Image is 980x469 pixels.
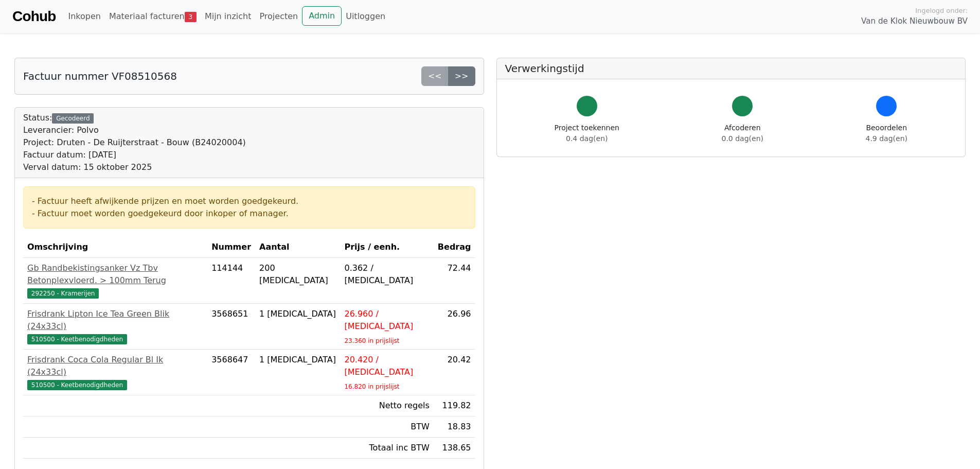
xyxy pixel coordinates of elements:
a: Inkopen [64,6,104,27]
a: >> [448,66,475,86]
a: Projecten [255,6,302,27]
td: 26.96 [434,304,475,350]
a: Uitloggen [342,6,389,27]
span: 3 [185,12,197,22]
div: - Factuur moet worden goedgekeurd door inkoper of manager. [32,207,467,220]
a: Admin [302,6,342,26]
h5: Verwerkingstijd [505,62,957,75]
th: Omschrijving [23,237,207,258]
div: 26.960 / [MEDICAL_DATA] [344,308,429,333]
div: Gecodeerd [52,113,94,124]
a: Mijn inzicht [201,6,256,27]
td: 114144 [207,258,255,304]
th: Aantal [255,237,340,258]
div: Verval datum: 15 oktober 2025 [23,161,246,173]
th: Bedrag [434,237,475,258]
div: Frisdrank Lipton Ice Tea Green Blik (24x33cl) [27,308,203,333]
div: Status: [23,112,246,173]
th: Prijs / eenh. [340,237,433,258]
td: BTW [340,416,433,438]
a: Frisdrank Coca Cola Regular Bl Ik (24x33cl)510500 - Keetbenodigdheden [27,354,203,391]
sub: 16.820 in prijslijst [344,383,399,390]
div: Afcoderen [722,123,763,144]
td: 18.83 [434,416,475,438]
div: 200 [MEDICAL_DATA] [259,262,336,287]
a: Frisdrank Lipton Ice Tea Green Blik (24x33cl)510500 - Keetbenodigdheden [27,308,203,345]
th: Nummer [207,237,255,258]
div: 1 [MEDICAL_DATA] [259,354,336,366]
div: 20.420 / [MEDICAL_DATA] [344,354,429,378]
div: Leverancier: Polvo [23,124,246,136]
div: Project toekennen [555,123,619,144]
a: Materiaal facturen3 [105,6,201,27]
td: 138.65 [434,438,475,459]
div: 1 [MEDICAL_DATA] [259,308,336,320]
div: 0.362 / [MEDICAL_DATA] [344,262,429,287]
span: 0.0 dag(en) [722,134,763,143]
td: Totaal inc BTW [340,438,433,459]
td: 72.44 [434,258,475,304]
td: 3568647 [207,350,255,395]
td: 119.82 [434,395,475,416]
span: 292250 - Kramerijen [27,288,99,299]
h5: Factuur nummer VF08510568 [23,70,177,82]
span: 4.9 dag(en) [866,134,907,143]
span: Ingelogd onder: [915,6,968,15]
div: Beoordelen [866,123,907,144]
div: Gb Randbekistingsanker Vz Tbv Betonplexvloerd. > 100mm Terug [27,262,203,287]
span: 510500 - Keetbenodigdheden [27,380,127,390]
span: 0.4 dag(en) [566,134,608,143]
div: Factuur datum: [DATE] [23,149,246,161]
span: Van de Klok Nieuwbouw BV [861,15,968,27]
div: Project: Druten - De Ruijterstraat - Bouw (B24020004) [23,136,246,149]
a: Gb Randbekistingsanker Vz Tbv Betonplexvloerd. > 100mm Terug292250 - Kramerijen [27,262,203,299]
div: Frisdrank Coca Cola Regular Bl Ik (24x33cl) [27,354,203,378]
td: Netto regels [340,395,433,416]
td: 20.42 [434,350,475,395]
div: - Factuur heeft afwijkende prijzen en moet worden goedgekeurd. [32,195,467,207]
a: Cohub [12,4,56,29]
sub: 23.360 in prijslijst [344,337,399,344]
span: 510500 - Keetbenodigdheden [27,334,127,344]
td: 3568651 [207,304,255,350]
